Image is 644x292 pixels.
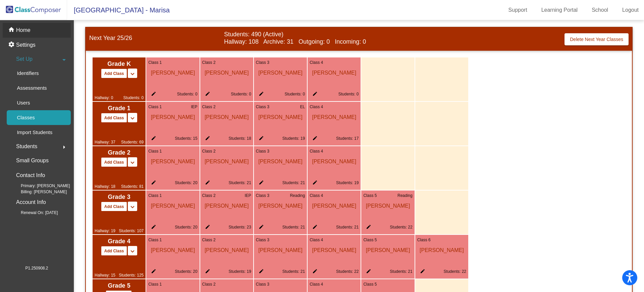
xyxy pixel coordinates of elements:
[121,139,144,145] span: Students: 69
[417,237,431,243] span: Class 6
[95,183,115,190] span: Hallway: 18
[101,157,127,167] button: Add Class
[256,104,269,110] span: Class 3
[95,228,115,234] span: Hallway: 19
[536,5,583,15] a: Learning Portal
[148,59,162,66] span: Class 1
[202,193,216,199] span: Class 2
[202,104,216,110] span: Class 2
[570,37,623,42] span: Delete Next Year Classes
[16,26,31,34] p: Home
[256,66,305,77] span: [PERSON_NAME]
[310,135,318,143] mat-icon: edit
[310,154,359,166] span: [PERSON_NAME]
[128,159,137,167] mat-icon: keyboard_arrow_down
[17,84,47,92] p: Assessments
[202,199,251,210] span: [PERSON_NAME]
[224,31,494,38] span: Students: 490 (Active)
[256,110,305,121] span: [PERSON_NAME]
[175,225,197,230] a: Students: 20
[390,269,412,274] a: Students: 21
[363,193,377,199] span: Class 5
[310,268,318,277] mat-icon: edit
[202,224,210,232] mat-icon: edit
[148,243,197,254] span: [PERSON_NAME]
[586,5,613,15] a: School
[390,225,412,230] a: Students: 22
[202,66,251,77] span: [PERSON_NAME]
[148,154,197,166] span: [PERSON_NAME]
[417,268,425,277] mat-icon: edit
[310,104,323,110] span: Class 4
[95,272,115,278] span: Hallway: 15
[256,59,269,66] span: Class 3
[16,156,49,165] p: Small Groups
[128,247,137,255] mat-icon: keyboard_arrow_down
[256,268,264,277] mat-icon: edit
[363,243,412,254] span: [PERSON_NAME]
[148,199,197,210] span: [PERSON_NAME]
[256,193,269,199] span: Class 3
[148,281,162,287] span: Class 1
[310,180,318,188] mat-icon: edit
[148,193,162,199] span: Class 1
[148,66,197,77] span: [PERSON_NAME]
[363,224,371,232] mat-icon: edit
[310,59,323,66] span: Class 4
[417,243,466,254] span: [PERSON_NAME]
[202,91,210,99] mat-icon: edit
[67,5,170,15] span: [GEOGRAPHIC_DATA] - Marisa
[503,5,533,15] a: Support
[228,225,251,230] a: Students: 23
[95,139,115,145] span: Hallway: 37
[256,148,269,154] span: Class 3
[290,193,305,199] span: Reading
[202,268,210,277] mat-icon: edit
[8,26,16,34] mat-icon: home
[310,66,359,77] span: [PERSON_NAME]
[336,136,359,141] a: Students: 17
[202,135,210,143] mat-icon: edit
[397,193,413,199] span: Reading
[16,198,46,207] p: Account Info
[60,143,68,151] mat-icon: arrow_right
[123,95,144,101] span: Students: 0
[101,202,127,211] button: Add Class
[363,237,377,243] span: Class 5
[16,54,33,64] span: Set Up
[228,180,251,185] a: Students: 21
[119,228,144,234] span: Students: 107
[148,110,197,121] span: [PERSON_NAME]
[148,135,156,143] mat-icon: edit
[363,281,377,287] span: Class 5
[310,281,323,287] span: Class 4
[148,91,156,99] mat-icon: edit
[256,224,264,232] mat-icon: edit
[363,199,412,210] span: [PERSON_NAME]
[95,59,144,69] span: Grade K
[231,92,251,96] a: Students: 0
[177,92,198,96] a: Students: 0
[101,246,127,256] button: Add Class
[202,154,251,166] span: [PERSON_NAME]
[16,142,37,151] span: Students
[310,148,323,154] span: Class 4
[148,268,156,277] mat-icon: edit
[191,104,197,110] span: IEP
[282,180,305,185] a: Students: 21
[95,95,113,101] span: Hallway: 0
[148,180,156,188] mat-icon: edit
[175,269,197,274] a: Students: 20
[175,180,197,185] a: Students: 20
[17,69,39,77] p: Identifiers
[128,70,137,78] mat-icon: keyboard_arrow_down
[89,35,224,42] span: Next Year 25/26
[310,91,318,99] mat-icon: edit
[17,128,52,136] p: Import Students
[8,41,16,49] mat-icon: settings
[617,5,644,15] a: Logout
[256,91,264,99] mat-icon: edit
[95,281,144,290] span: Grade 5
[95,148,144,157] span: Grade 2
[95,104,144,113] span: Grade 1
